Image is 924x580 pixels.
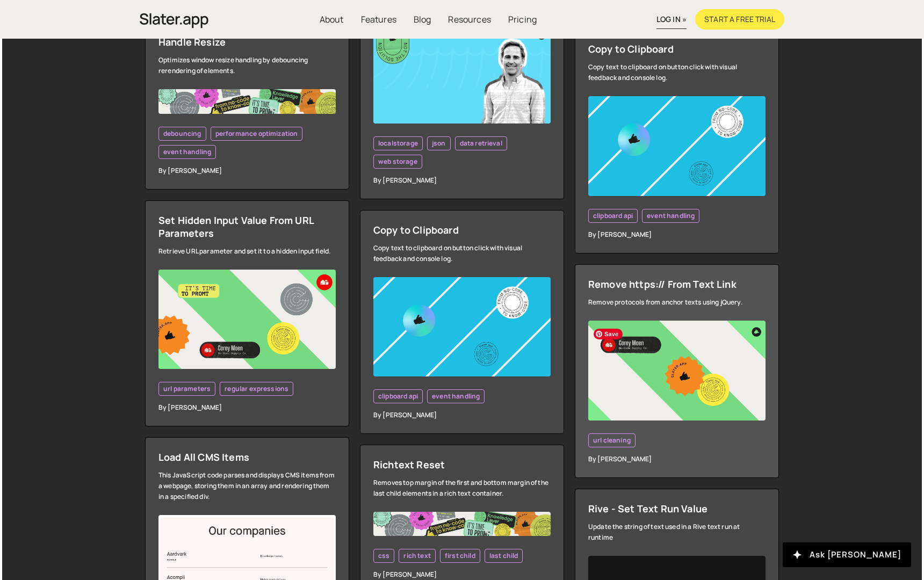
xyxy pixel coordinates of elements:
[145,22,349,189] a: Handle Resize Optimizes window resize handling by debouncing rerendering of elements. debouncing ...
[352,9,405,30] a: Features
[378,392,418,401] span: clipboard api
[158,246,336,257] div: Retrieve URL parameter and set it to a hidden input field.
[405,9,440,30] a: Blog
[593,212,633,220] span: clipboard api
[163,148,211,156] span: event handling
[593,436,631,445] span: url cleaning
[373,512,551,536] img: Frame%20482.jpg
[311,9,352,30] a: About
[225,385,288,393] span: regular expressions
[373,243,551,264] div: Copy text to clipboard on button click with visual feedback and console log.
[588,62,766,83] div: Copy text to clipboard on button click with visual feedback and console log.
[140,8,208,31] a: home
[783,542,911,567] button: Ask [PERSON_NAME]
[373,24,551,124] img: YT%20-%20Thumb%20(1).png
[445,552,475,560] span: first child
[588,321,766,421] img: YT%20-%20Thumb%20(5).png
[432,139,446,148] span: json
[378,157,417,166] span: web storage
[647,212,695,220] span: event handling
[588,42,766,55] div: Copy to Clipboard
[588,96,766,196] img: YT%20-%20Thumb%20(14).png
[373,175,551,186] div: By [PERSON_NAME]
[145,200,349,427] a: Set Hidden Input Value From URL Parameters Retrieve URL parameter and set it to a hidden input fi...
[460,139,502,148] span: data retrieval
[588,521,766,543] div: Update the string of text used in a Rive text run at runtime
[588,278,766,291] div: Remove https:// From Text Link
[158,35,336,48] div: Handle Resize
[158,402,336,413] div: By [PERSON_NAME]
[158,270,336,369] img: YT%20-%20Thumb%20(6).png
[163,129,201,138] span: debouncing
[373,277,551,377] img: YT%20-%20Thumb%20(14).png
[163,385,211,393] span: url parameters
[373,569,551,580] div: By [PERSON_NAME]
[695,9,784,30] a: Start a free trial
[575,264,779,478] a: Remove https:// From Text Link Remove protocols from anchor texts using jQuery. url cleaning By [...
[588,454,766,465] div: By [PERSON_NAME]
[656,10,687,29] a: log in »
[373,223,551,236] div: Copy to Clipboard
[489,552,518,560] span: last child
[158,89,336,113] img: Frame%20482.jpg
[575,29,779,253] a: Copy to Clipboard Copy text to clipboard on button click with visual feedback and console log. cl...
[215,129,298,138] span: performance optimization
[439,9,499,30] a: Resources
[158,470,336,502] div: This JavaScript code parses and displays CMS items from a webpage, storing them in an array and r...
[588,502,766,515] div: Rive - Set Text Run Value
[588,229,766,240] div: By [PERSON_NAME]
[140,10,208,31] img: Slater is an modern coding environment with an inbuilt AI tool. Get custom code quickly with no c...
[378,552,389,560] span: css
[158,451,336,463] div: Load All CMS Items
[500,9,545,30] a: Pricing
[373,477,551,499] div: Removes top margin of the first and bottom margin of the last child elements in a rich text conta...
[158,165,336,176] div: By [PERSON_NAME]
[403,552,430,560] span: rich text
[594,329,623,339] span: Save
[158,55,336,76] div: Optimizes window resize handling by debouncing rerendering of elements.
[378,139,418,148] span: localstorage
[158,214,336,240] div: Set Hidden Input Value From URL Parameters
[432,392,480,401] span: event handling
[360,210,564,434] a: Copy to Clipboard Copy text to clipboard on button click with visual feedback and console log. cl...
[373,458,551,471] div: Richtext Reset
[588,297,766,308] div: Remove protocols from anchor texts using jQuery.
[373,410,551,421] div: By [PERSON_NAME]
